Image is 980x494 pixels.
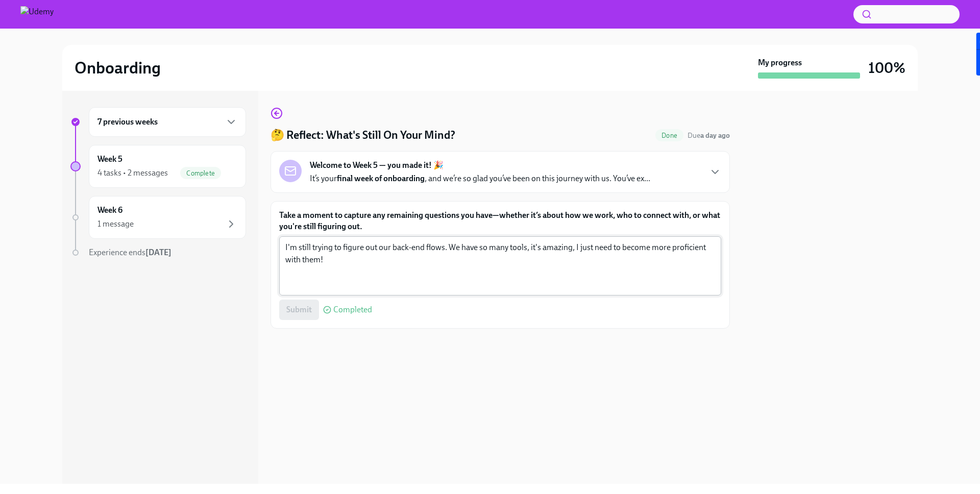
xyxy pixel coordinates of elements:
h6: Week 6 [97,205,122,216]
span: August 16th, 2025 09:00 [688,131,730,140]
h3: 100% [868,59,905,77]
strong: a day ago [700,131,730,140]
textarea: I'm still trying to figure out our back-end flows. We have so many tools, it's amazing, I just ne... [285,241,715,290]
span: Completed [333,306,372,314]
a: Week 61 message [70,196,246,239]
img: Udemy [20,6,54,22]
span: Done [655,132,683,139]
span: Complete [180,169,221,177]
label: Take a moment to capture any remaining questions you have—whether it’s about how we work, who to ... [279,210,721,232]
h6: Week 5 [97,154,122,165]
strong: My progress [758,57,802,68]
strong: final week of onboarding [337,174,425,183]
div: 4 tasks • 2 messages [97,167,168,179]
div: 1 message [97,218,134,230]
span: Due [688,131,730,140]
strong: [DATE] [145,248,171,257]
h4: 🤔 Reflect: What's Still On Your Mind? [271,128,455,143]
h6: 7 previous weeks [97,116,158,128]
span: Experience ends [89,248,171,257]
strong: Welcome to Week 5 — you made it! 🎉 [310,160,444,171]
p: It’s your , and we’re so glad you’ve been on this journey with us. You’ve ex... [310,173,650,184]
div: 7 previous weeks [89,107,246,137]
h2: Onboarding [75,58,161,78]
a: Week 54 tasks • 2 messagesComplete [70,145,246,188]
